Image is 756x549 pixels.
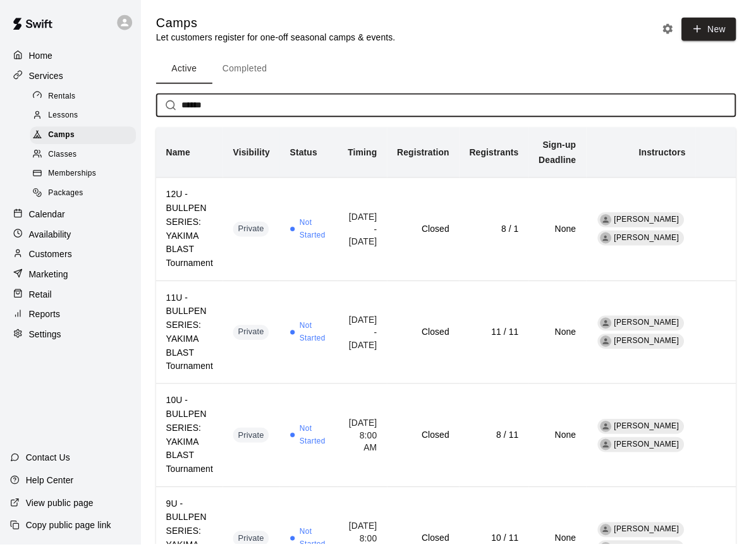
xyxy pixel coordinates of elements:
h5: Camps [157,15,399,32]
div: Home [10,47,132,66]
p: Help Center [26,478,74,491]
p: Services [29,70,64,83]
div: Tyson Gillies [606,320,617,332]
div: Rentals [30,88,137,106]
a: Reports [10,308,132,327]
a: Customers [10,247,132,266]
h6: Closed [401,432,453,446]
button: Completed [214,54,279,85]
h6: 12U - BULLPEN SERIES: YAKIMA BLAST Tournament [168,190,215,273]
div: Classes [30,147,137,165]
span: [PERSON_NAME] [619,321,685,330]
p: View public page [26,501,94,514]
b: Visibility [235,148,272,159]
span: Private [235,329,272,341]
b: Registration [401,148,453,159]
div: Tyson Gillies [606,216,617,227]
div: Memberships [30,167,137,184]
div: Tyson Gillies [606,425,617,436]
h6: None [544,224,582,238]
span: Not Started [302,426,331,452]
td: [DATE] - [DATE] [341,283,391,387]
b: Sign-up Deadline [544,141,582,166]
p: Settings [29,331,62,344]
a: Classes [30,147,142,166]
a: Lessons [30,107,142,126]
b: Registrants [473,148,523,159]
div: This service is hidden, and can only be accessed via a direct link [235,224,272,239]
div: Michael Crouse [606,443,617,454]
a: Calendar [10,207,132,226]
button: Camp settings [664,20,683,39]
span: Not Started [302,219,331,244]
a: Memberships [30,166,142,186]
a: Rentals [30,87,142,107]
td: [DATE] 8:00 AM [341,387,391,492]
p: Let customers register for one-off seasonal camps & events. [157,32,399,44]
div: This service is hidden, and can only be accessed via a direct link [235,328,272,343]
p: Availability [29,230,72,243]
a: Availability [10,227,132,246]
p: Customers [29,250,73,263]
a: Settings [10,328,132,347]
h6: Closed [401,224,453,238]
span: [PERSON_NAME] [619,339,685,348]
span: Private [235,433,272,445]
span: Not Started [302,323,331,348]
p: Marketing [29,270,69,283]
span: [PERSON_NAME] [619,235,685,244]
a: Retail [10,287,132,306]
p: Retail [29,291,52,303]
span: Memberships [49,169,97,182]
button: Active [157,54,214,85]
span: [PERSON_NAME] [619,443,685,452]
h6: Closed [401,329,453,342]
a: Marketing [10,267,132,286]
span: Classes [49,150,77,162]
b: Status [293,148,320,159]
p: Contact Us [26,455,71,468]
span: Lessons [49,111,79,123]
span: [PERSON_NAME] [619,425,685,434]
b: Timing [351,148,381,159]
b: Name [168,148,192,159]
div: Tyson Gillies [606,529,617,540]
h6: None [544,329,582,342]
button: New [688,18,742,41]
td: [DATE] - [DATE] [341,179,391,283]
a: Camps [30,127,142,147]
h6: 8 / 1 [473,224,523,238]
h6: 11U - BULLPEN SERIES: YAKIMA BLAST Tournament [168,294,215,377]
div: Michael Crouse [606,339,617,350]
a: New [683,23,742,34]
a: Services [10,67,132,86]
h6: None [544,432,582,446]
span: Packages [49,189,84,202]
div: This service is hidden, and can only be accessed via a direct link [235,431,272,447]
div: Lessons [30,108,137,126]
span: Rentals [49,91,76,104]
div: Camps [30,128,137,145]
h6: 10U - BULLPEN SERIES: YAKIMA BLAST Tournament [168,397,215,481]
div: Packages [30,186,137,204]
span: [PERSON_NAME] [619,217,685,226]
b: Instructors [645,148,692,159]
span: [PERSON_NAME] [619,529,685,538]
h6: 8 / 11 [473,432,523,446]
span: Camps [49,130,75,143]
a: Packages [30,186,142,205]
span: Private [235,225,272,237]
p: Home [29,50,53,63]
h6: 11 / 11 [473,329,523,342]
div: Michael Crouse [606,234,617,246]
p: Reports [29,311,61,323]
p: Calendar [29,210,66,222]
